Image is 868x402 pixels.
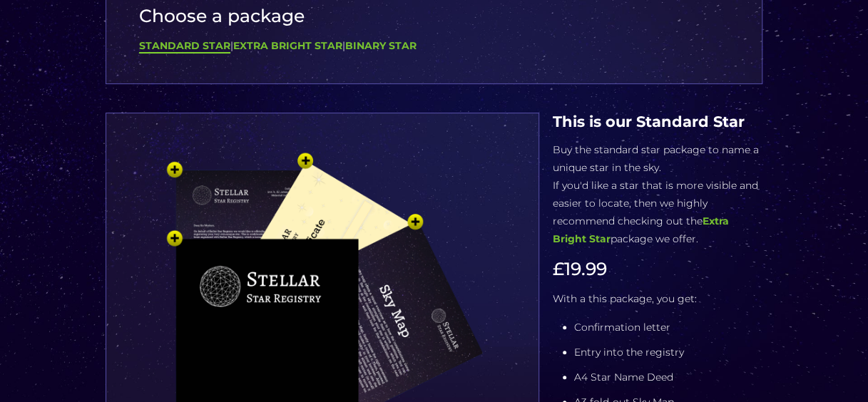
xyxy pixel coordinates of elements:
p: Buy the standard star package to name a unique star in the sky. If you'd like a star that is more... [553,141,763,248]
a: Binary Star [345,39,417,52]
li: A4 Star Name Deed [574,368,763,386]
h3: Choose a package [139,6,729,26]
li: Confirmation letter [574,319,763,336]
span: 19.99 [564,258,607,279]
a: Extra Bright Star [233,39,342,52]
b: Standard Star [139,39,230,52]
li: Entry into the registry [574,344,763,361]
h3: £ [553,259,763,279]
a: Standard Star [139,39,230,53]
div: | | [139,37,729,55]
h4: This is our Standard Star [553,113,763,130]
p: With a this package, you get: [553,290,763,308]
